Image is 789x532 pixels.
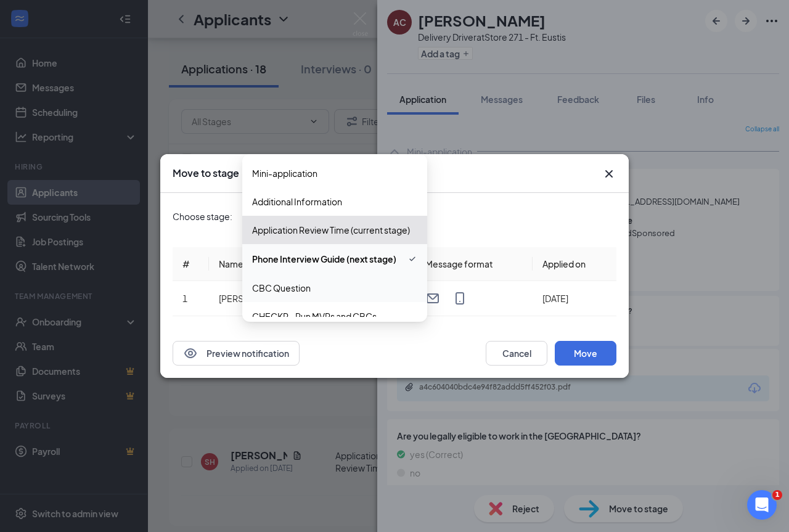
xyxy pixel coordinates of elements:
[252,166,317,180] span: Mini-application
[209,281,329,316] td: [PERSON_NAME]
[425,291,440,306] svg: Email
[452,291,467,306] svg: MobileSms
[252,309,377,323] span: CHECKR - Run MVRs and CBCs
[602,166,616,181] button: Close
[209,247,329,281] th: Name
[173,166,239,180] h3: Move to stage
[252,223,410,237] span: Application Review Time (current stage)
[182,293,187,304] span: 1
[555,341,616,366] button: Move
[173,341,300,366] button: EyePreview notification
[772,490,782,500] span: 1
[747,490,777,520] iframe: Intercom live chat
[183,346,198,361] svg: Eye
[415,247,533,281] th: Message format
[173,247,209,281] th: #
[602,166,616,181] svg: Cross
[486,341,547,366] button: Cancel
[252,195,342,208] span: Additional Information
[173,210,232,223] span: Choose stage:
[252,252,396,266] span: Phone Interview Guide (next stage)
[533,281,616,316] td: [DATE]
[533,247,616,281] th: Applied on
[252,281,311,295] span: CBC Question
[407,252,417,266] svg: Checkmark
